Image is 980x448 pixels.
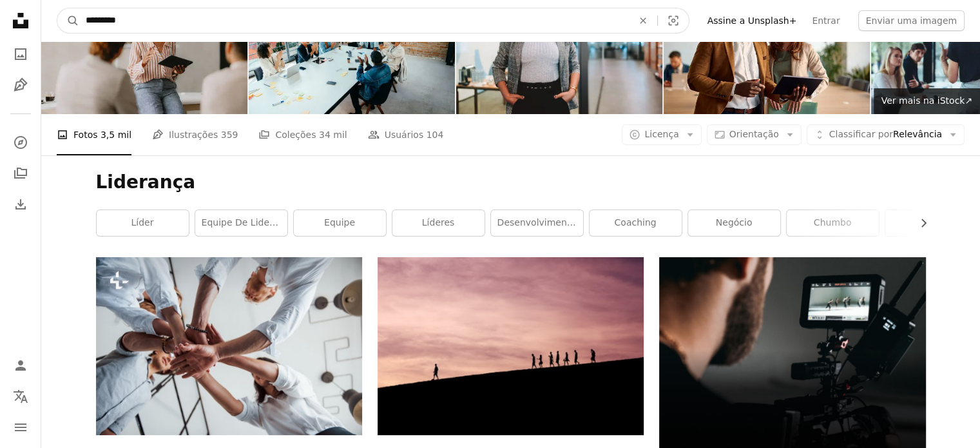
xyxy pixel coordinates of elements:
[829,129,893,139] span: Classificar por
[96,171,926,194] h1: Liderança
[8,8,34,36] a: Início — Unsplash
[378,340,644,351] a: silhueta das pessoas na colina
[96,340,362,352] a: Veja abaixo. Empresários de sucesso juntando as mãos.
[787,210,879,236] a: chumbo
[874,88,980,114] a: Ver mais na iStock↗
[8,130,34,155] a: Explorar
[294,210,386,236] a: Equipe
[858,10,965,31] button: Enviar uma imagem
[658,8,689,33] button: Pesquisa visual
[8,41,34,67] a: Fotos
[700,10,805,31] a: Assine a Unsplash+
[707,124,802,145] button: Orientação
[729,129,779,139] span: Orientação
[8,384,34,409] button: Idioma
[8,353,34,378] a: Entrar / Cadastrar-se
[885,210,977,236] a: gestão
[881,95,972,106] span: Ver mais na iStock ↗
[8,191,34,217] a: Histórico de downloads
[427,128,444,142] span: 104
[97,210,189,236] a: líder
[319,128,347,142] span: 34 mil
[622,124,701,145] button: Licença
[392,210,485,236] a: Líderes
[8,414,34,440] button: Menu
[378,257,644,434] img: silhueta das pessoas na colina
[195,210,287,236] a: Equipe de Liderança
[644,129,678,139] span: Licença
[96,257,362,435] img: Veja abaixo. Empresários de sucesso juntando as mãos.
[491,210,583,236] a: Desenvolvimento de liderança
[57,8,79,33] button: Pesquise na Unsplash
[57,8,689,34] form: Pesquise conteúdo visual em todo o site
[258,114,347,155] a: Coleções 34 mil
[8,72,34,98] a: Ilustrações
[912,210,926,236] button: rolar lista para a direita
[629,8,657,33] button: Limpar
[807,124,965,145] button: Classificar porRelevância
[804,10,847,31] a: Entrar
[8,161,34,186] a: Coleções
[829,128,942,141] span: Relevância
[368,114,444,155] a: Usuários 104
[688,210,780,236] a: negócio
[590,210,682,236] a: Coaching
[152,114,238,155] a: Ilustrações 359
[221,128,238,142] span: 359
